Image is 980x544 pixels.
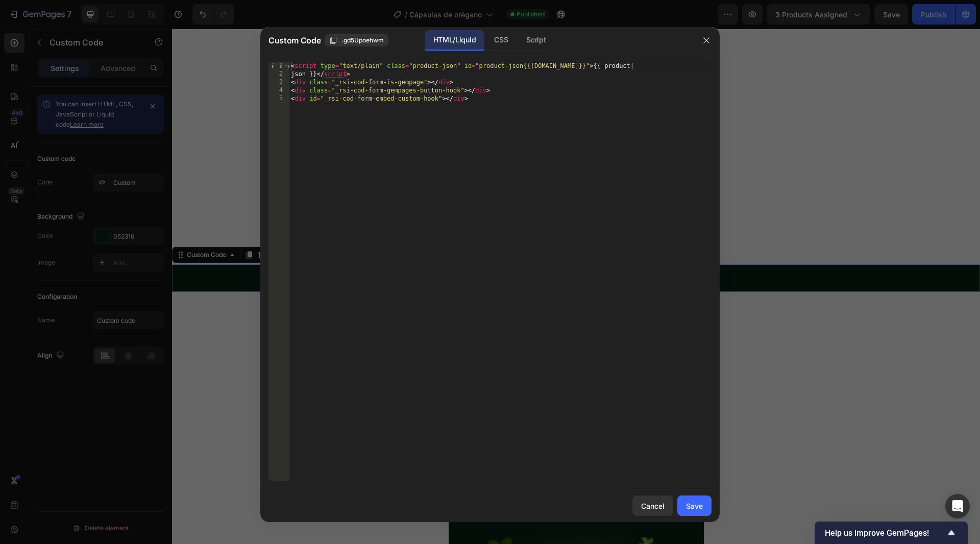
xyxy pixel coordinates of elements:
span: .gd5Upoehwm [341,36,384,45]
div: Cancel [641,501,665,511]
div: Open Intercom Messenger [945,494,970,518]
div: Custom Code [13,222,56,231]
div: 3 [268,78,289,86]
span: Help us improve GemPages! [825,528,945,538]
div: CSS [486,30,516,51]
button: Show survey - Help us improve GemPages! [825,527,958,539]
div: 1 [268,62,289,70]
div: 5 [268,94,289,103]
div: 2 [268,70,289,78]
div: Script [518,30,554,51]
div: 4 [268,86,289,94]
span: Custom Code [268,34,321,46]
div: HTML/Liquid [425,30,484,51]
div: Save [686,501,703,511]
button: Save [677,495,712,516]
button: .gd5Upoehwm [325,34,388,46]
button: Cancel [632,495,673,516]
